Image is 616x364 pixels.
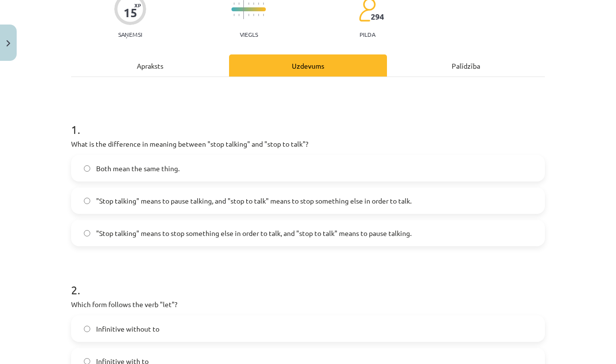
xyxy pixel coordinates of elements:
[263,14,264,16] img: icon-short-line-57e1e144782c952c97e751825c79c345078a6d821885a25fce030b3d8c18986b.svg
[114,31,146,38] p: Saņemsi
[371,12,384,21] span: 294
[253,14,254,16] img: icon-short-line-57e1e144782c952c97e751825c79c345078a6d821885a25fce030b3d8c18986b.svg
[71,54,229,77] div: Apraksts
[240,31,258,38] p: Viegls
[71,139,545,149] p: What is the difference in meaning between "stop talking" and "stop to talk"?
[96,163,180,174] span: Both mean the same thing.
[359,31,375,38] p: pilda
[84,326,90,332] input: Infinitive without to
[233,14,234,16] img: icon-short-line-57e1e144782c952c97e751825c79c345078a6d821885a25fce030b3d8c18986b.svg
[84,198,90,204] input: "Stop talking" means to pause talking, and "stop to talk" means to stop something else in order t...
[387,54,545,77] div: Palīdzība
[84,230,90,236] input: "Stop talking" means to stop something else in order to talk, and "stop to talk" means to pause t...
[71,266,545,296] h1: 2 .
[134,2,141,8] span: XP
[71,105,545,136] h1: 1 .
[233,2,234,5] img: icon-short-line-57e1e144782c952c97e751825c79c345078a6d821885a25fce030b3d8c18986b.svg
[238,2,239,5] img: icon-short-line-57e1e144782c952c97e751825c79c345078a6d821885a25fce030b3d8c18986b.svg
[253,2,254,5] img: icon-short-line-57e1e144782c952c97e751825c79c345078a6d821885a25fce030b3d8c18986b.svg
[96,196,411,206] span: "Stop talking" means to pause talking, and "stop to talk" means to stop something else in order t...
[263,2,264,5] img: icon-short-line-57e1e144782c952c97e751825c79c345078a6d821885a25fce030b3d8c18986b.svg
[84,165,90,172] input: Both mean the same thing.
[71,299,545,310] p: Which form follows the verb "let"?
[124,6,137,20] div: 15
[248,14,249,16] img: icon-short-line-57e1e144782c952c97e751825c79c345078a6d821885a25fce030b3d8c18986b.svg
[6,40,10,47] img: icon-close-lesson-0947bae3869378f0d4975bcd49f059093ad1ed9edebbc8119c70593378902aed.svg
[229,54,387,77] div: Uzdevums
[258,2,259,5] img: icon-short-line-57e1e144782c952c97e751825c79c345078a6d821885a25fce030b3d8c18986b.svg
[248,2,249,5] img: icon-short-line-57e1e144782c952c97e751825c79c345078a6d821885a25fce030b3d8c18986b.svg
[238,14,239,16] img: icon-short-line-57e1e144782c952c97e751825c79c345078a6d821885a25fce030b3d8c18986b.svg
[96,324,159,334] span: Infinitive without to
[96,228,411,238] span: "Stop talking" means to stop something else in order to talk, and "stop to talk" means to pause t...
[258,14,259,16] img: icon-short-line-57e1e144782c952c97e751825c79c345078a6d821885a25fce030b3d8c18986b.svg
